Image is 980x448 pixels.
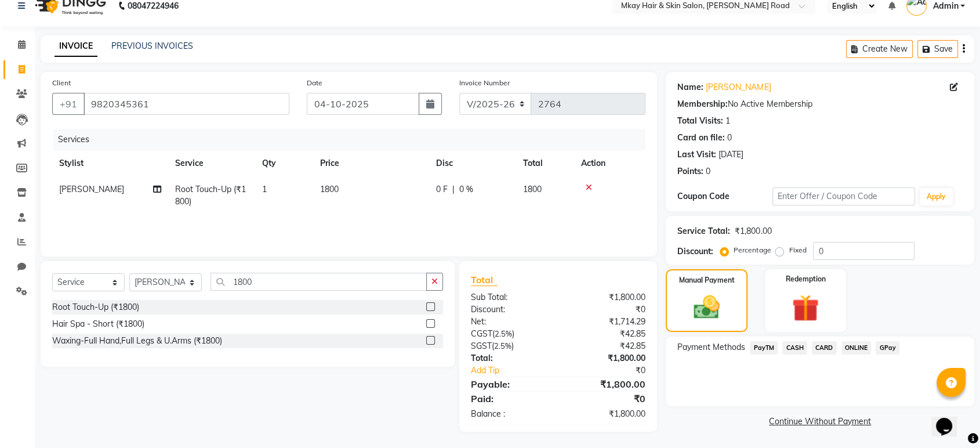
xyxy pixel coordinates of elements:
th: Stylist [52,150,168,176]
div: Net: [462,316,558,328]
a: PREVIOUS INVOICES [111,41,193,51]
span: CARD [812,341,837,355]
span: 1800 [320,184,339,194]
button: +91 [52,93,85,115]
div: ₹1,800.00 [735,225,771,237]
span: CASH [782,341,807,355]
div: Hair Spa - Short (₹1800) [52,318,144,330]
span: Total [471,274,498,286]
label: Invoice Number [459,78,510,88]
div: [DATE] [718,149,743,161]
div: 0 [706,165,710,178]
div: ( ) [462,328,558,340]
div: Total: [462,352,558,364]
iframe: chat widget [931,402,968,436]
span: | [452,183,455,196]
span: 0 F [436,183,448,196]
span: 2.5% [495,329,512,338]
th: Total [516,150,574,176]
div: ( ) [462,340,558,352]
label: Manual Payment [679,275,735,286]
div: Card on file: [677,132,725,144]
div: ₹0 [558,392,655,406]
div: ₹0 [574,364,654,377]
div: Services [53,129,654,150]
div: 0 [727,132,732,144]
div: Total Visits: [677,115,723,127]
th: Qty [255,150,313,176]
div: Discount: [677,245,713,258]
div: ₹0 [558,304,655,316]
div: 1 [725,115,730,127]
input: Search or Scan [210,273,427,291]
div: ₹1,714.29 [558,316,655,328]
div: Root Touch-Up (₹1800) [52,301,139,313]
div: ₹42.85 [558,340,655,352]
span: CGST [471,328,492,339]
span: 0 % [459,183,473,196]
label: Fixed [789,245,806,255]
label: Percentage [734,245,771,255]
div: ₹42.85 [558,328,655,340]
span: 1800 [523,184,542,194]
th: Service [168,150,255,176]
div: Balance : [462,408,558,420]
div: Points: [677,165,703,178]
div: Service Total: [677,225,730,237]
button: Save [917,40,958,58]
span: PayTM [750,341,778,355]
div: ₹1,800.00 [558,408,655,420]
label: Date [307,78,322,88]
a: INVOICE [55,36,97,57]
div: No Active Membership [677,98,963,110]
div: Name: [677,81,703,93]
div: ₹1,800.00 [558,377,655,391]
img: _cash.svg [685,292,727,322]
span: Payment Methods [677,341,745,353]
label: Client [52,78,71,88]
span: 1 [262,184,267,194]
div: Payable: [462,377,558,391]
div: Paid: [462,392,558,406]
img: _gift.svg [783,291,827,325]
div: ₹1,800.00 [558,291,655,304]
span: 2.5% [494,341,511,351]
th: Disc [429,150,516,176]
div: ₹1,800.00 [558,352,655,364]
div: Discount: [462,304,558,316]
a: Continue Without Payment [668,416,972,428]
div: Membership: [677,98,728,110]
div: Last Visit: [677,149,716,161]
input: Search by Name/Mobile/Email/Code [84,93,289,115]
button: Create New [846,40,913,58]
th: Action [574,150,645,176]
div: Sub Total: [462,291,558,304]
span: Root Touch-Up (₹1800) [175,184,246,207]
input: Enter Offer / Coupon Code [772,187,915,205]
span: GPay [876,341,899,355]
span: [PERSON_NAME] [59,184,124,194]
button: Apply [920,188,953,205]
label: Redemption [785,274,825,284]
a: [PERSON_NAME] [706,81,771,93]
a: Add Tip [462,364,574,377]
span: SGST [471,341,492,351]
div: Waxing-Full Hand,Full Legs & U.Arms (₹1800) [52,335,222,347]
th: Price [313,150,429,176]
div: Coupon Code [677,190,772,203]
span: ONLINE [841,341,872,355]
